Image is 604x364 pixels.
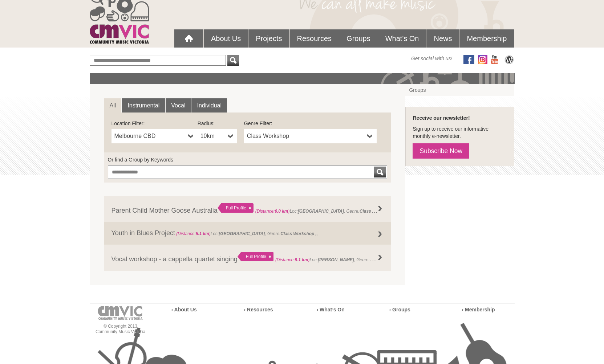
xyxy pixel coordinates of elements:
[411,55,453,62] span: Get social with us!
[112,120,198,127] label: Location Filter:
[339,29,378,48] a: Groups
[459,29,514,48] a: Membership
[370,257,406,262] strong: Class Workshop ,
[171,307,197,312] a: › About Us
[218,203,254,213] div: Full Profile
[275,255,407,263] span: Loc: , Genre: ,
[104,245,391,271] a: Vocal workshop - a cappella quartet singing Full Profile (Distance:9.1 km)Loc:[PERSON_NAME], Genr...
[255,209,290,214] span: (Distance: )
[462,307,495,312] a: › Membership
[280,231,317,236] strong: Class Workshop ,
[175,231,318,236] span: Loc: , Genre: ,
[198,120,237,127] label: Radius:
[104,98,122,113] a: All
[244,129,377,143] a: Class Workshop
[176,231,211,236] span: (Distance: )
[275,257,310,262] span: (Distance: )
[275,209,288,214] strong: 0.0 km
[104,196,391,222] a: Parent Child Mother Goose Australia Full Profile (Distance:0.0 km)Loc:[GEOGRAPHIC_DATA], Genre:Cl...
[112,129,198,143] a: Melbourne CBD
[90,324,151,335] p: © Copyright 2013 Community Music Victoria
[298,209,344,214] strong: [GEOGRAPHIC_DATA]
[318,257,354,262] strong: [PERSON_NAME]
[317,307,345,312] a: › What’s On
[255,207,397,214] span: Loc: , Genre: ,
[219,231,265,236] strong: [GEOGRAPHIC_DATA]
[200,132,225,140] span: 10km
[166,98,191,113] a: Vocal
[114,132,185,140] span: Melbourne CBD
[413,125,507,140] p: Sign up to receive our informative monthly e-newsletter.
[504,55,515,64] img: CMVic Blog
[360,207,396,214] strong: Class Workshop ,
[191,98,227,113] a: Individual
[426,29,459,48] a: News
[248,29,289,48] a: Projects
[290,29,339,48] a: Resources
[478,55,487,64] img: icon-instagram.png
[244,120,377,127] label: Genre Filter:
[389,307,410,312] a: › Groups
[244,307,273,312] a: › Resources
[413,143,469,159] a: Subscribe Now
[405,84,514,96] a: Groups
[196,231,209,236] strong: 5.1 km
[238,252,273,261] div: Full Profile
[413,115,470,121] strong: Receive our newsletter!
[378,29,426,48] a: What's On
[122,98,165,113] a: Instrumental
[247,132,364,140] span: Class Workshop
[104,222,391,245] a: Youth in Blues Project (Distance:5.1 km)Loc:[GEOGRAPHIC_DATA], Genre:Class Workshop ,,
[204,29,248,48] a: About Us
[198,129,237,143] a: 10km
[98,306,143,320] img: cmvic-logo-footer.png
[295,257,308,262] strong: 9.1 km
[108,156,388,163] label: Or find a Group by Keywords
